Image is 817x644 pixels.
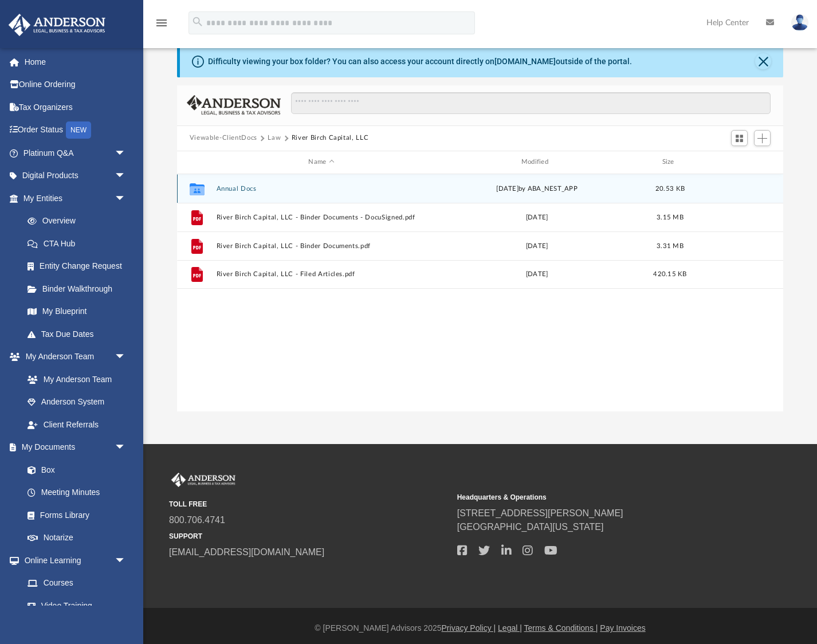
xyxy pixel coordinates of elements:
[698,157,778,167] div: id
[115,164,138,188] span: arrow_drop_down
[655,185,685,191] span: 20.53 KB
[143,622,817,634] div: © [PERSON_NAME] Advisors 2025
[16,413,138,436] a: Client Referrals
[524,623,598,633] a: Terms & Conditions |
[216,213,426,221] button: River Birch Capital, LLC - Binder Documents - DocuSigned.pdf
[16,527,138,549] a: Notarize
[292,133,369,143] button: River Birch Capital, LLC
[16,277,143,300] a: Binder Walkthrough
[16,368,132,391] a: My Anderson Team
[169,531,449,541] small: SUPPORT
[16,458,132,481] a: Box
[115,142,138,165] span: arrow_drop_down
[657,242,684,249] span: 3.31 MB
[216,184,426,192] button: Annual Docs
[215,157,426,167] div: Name
[177,174,783,411] div: grid
[66,121,91,139] div: NEW
[8,549,138,572] a: Online Learningarrow_drop_down
[653,271,686,277] span: 420.15 KB
[208,56,632,68] div: Difficulty viewing your box folder? You can also access your account directly on outside of the p...
[791,14,808,31] img: User Pic
[431,157,642,167] div: Modified
[431,212,642,222] div: [DATE]
[657,214,684,220] span: 3.15 MB
[115,187,138,210] span: arrow_drop_down
[190,133,257,143] button: Viewable-ClientDocs
[169,515,225,525] a: 800.706.4741
[8,187,143,210] a: My Entitiesarrow_drop_down
[115,549,138,572] span: arrow_drop_down
[16,210,143,233] a: Overview
[16,504,132,527] a: Forms Library
[8,345,138,368] a: My Anderson Teamarrow_drop_down
[291,92,771,114] input: Search files and folders
[457,522,604,532] a: [GEOGRAPHIC_DATA][US_STATE]
[5,14,109,36] img: Anderson Advisors Platinum Portal
[169,473,238,488] img: Anderson Advisors Platinum Portal
[442,623,496,633] a: Privacy Policy |
[8,96,143,119] a: Tax Organizers
[498,623,522,633] a: Legal |
[8,50,143,73] a: Home
[16,232,143,255] a: CTA Hub
[16,481,138,504] a: Meeting Minutes
[600,623,645,633] a: Pay Invoices
[494,57,556,66] a: [DOMAIN_NAME]
[8,164,143,187] a: Digital Productsarrow_drop_down
[16,391,138,414] a: Anderson System
[8,142,143,164] a: Platinum Q&Aarrow_drop_down
[16,255,143,278] a: Entity Change Request
[169,499,449,509] small: TOLL FREE
[155,16,168,30] i: menu
[16,323,143,345] a: Tax Due Dates
[731,130,748,146] button: Switch to Grid View
[155,22,168,30] a: menu
[115,345,138,369] span: arrow_drop_down
[457,492,737,502] small: Headquarters & Operations
[647,157,693,167] div: Size
[755,53,771,69] button: Close
[216,270,426,278] button: River Birch Capital, LLC - Filed Articles.pdf
[216,242,426,249] button: River Birch Capital, LLC - Binder Documents.pdf
[431,183,642,194] div: [DATE] by ABA_NEST_APP
[268,133,281,143] button: Law
[8,436,138,459] a: My Documentsarrow_drop_down
[754,130,771,146] button: Add
[16,594,132,617] a: Video Training
[169,547,324,557] a: [EMAIL_ADDRESS][DOMAIN_NAME]
[191,15,204,28] i: search
[431,269,642,280] div: [DATE]
[8,73,143,96] a: Online Ordering
[457,508,623,518] a: [STREET_ADDRESS][PERSON_NAME]
[16,572,138,595] a: Courses
[431,241,642,251] div: [DATE]
[8,119,143,142] a: Order StatusNEW
[16,300,138,323] a: My Blueprint
[182,157,211,167] div: id
[115,436,138,460] span: arrow_drop_down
